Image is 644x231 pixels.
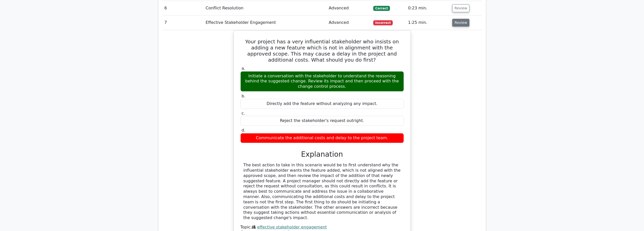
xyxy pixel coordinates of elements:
[242,128,245,133] span: d.
[243,150,401,159] h3: Explanation
[162,15,204,30] td: 7
[243,163,401,221] div: The best action to take in this scenario would be to first understand why the influential stakeho...
[452,19,469,27] button: Review
[242,94,245,98] span: b.
[373,20,393,25] span: Incorrect
[162,1,204,15] td: 6
[373,6,390,11] span: Correct
[452,4,469,12] button: Review
[406,1,450,15] td: 0:23 min.
[242,66,245,71] span: a.
[240,225,404,230] div: Topic:
[240,39,404,63] h5: Your project has a very influential stakeholder who insists on adding a new feature which is not ...
[257,225,327,229] a: effective stakeholder engagement
[240,116,404,126] div: Reject the stakeholder's request outright.
[204,15,327,30] td: Effective Stakeholder Engagement
[327,15,371,30] td: Advanced
[242,111,245,116] span: c.
[240,71,404,92] div: Initiate a conversation with the stakeholder to understand the reasoning behind the suggested cha...
[204,1,327,15] td: Conflict Resolution
[240,99,404,109] div: Directly add the feature without analyzing any impact.
[240,133,404,143] div: Communicate the additional costs and delay to the project team.
[327,1,371,15] td: Advanced
[406,15,450,30] td: 1:25 min.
